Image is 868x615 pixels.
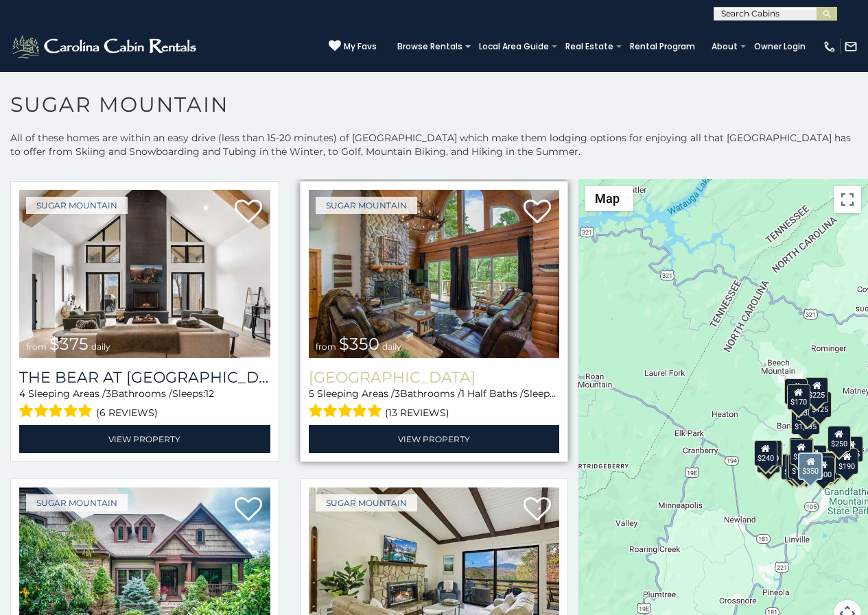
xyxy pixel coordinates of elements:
a: Local Area Guide [472,37,556,56]
img: phone-regular-white.png [823,40,836,53]
span: 12 [556,387,565,400]
div: $175 [788,453,812,479]
div: $250 [828,426,851,452]
a: Grouse Moor Lodge from $350 daily [309,190,560,358]
div: $195 [819,453,842,479]
a: Sugar Mountain [26,197,128,214]
a: My Favs [329,40,377,53]
a: Sugar Mountain [316,494,417,511]
a: Owner Login [747,37,812,56]
a: Add to favorites [235,198,262,227]
span: (6 reviews) [96,404,158,422]
button: Change map style [585,186,633,211]
a: The Bear At [GEOGRAPHIC_DATA] [19,368,270,387]
span: My Favs [344,40,377,53]
div: $125 [808,391,832,418]
a: Add to favorites [524,496,551,524]
span: 3 [106,387,111,400]
a: The Bear At Sugar Mountain from $375 daily [19,190,270,358]
a: View Property [19,425,270,453]
span: 3 [395,387,400,400]
button: Toggle fullscreen view [834,186,861,213]
a: [GEOGRAPHIC_DATA] [309,368,560,387]
a: About [705,37,744,56]
div: $170 [787,384,810,410]
span: from [26,341,47,352]
a: View Property [309,425,560,453]
span: 12 [205,387,214,400]
div: Sleeping Areas / Bathrooms / Sleeps: [19,387,270,422]
img: mail-regular-white.png [844,40,858,53]
div: $350 [798,453,823,480]
span: daily [91,341,110,352]
h3: The Bear At Sugar Mountain [19,368,270,387]
img: White-1-2.png [10,33,200,60]
span: 5 [309,387,314,400]
div: $1,095 [791,409,820,435]
div: $155 [840,436,863,462]
span: daily [382,341,401,352]
div: Sleeping Areas / Bathrooms / Sleeps: [309,387,560,422]
a: Sugar Mountain [26,494,128,511]
span: Map [595,191,620,206]
a: Add to favorites [524,198,551,227]
div: $200 [804,445,827,471]
a: Real Estate [559,37,620,56]
div: $500 [812,457,835,483]
div: $190 [789,437,812,463]
span: 4 [19,387,25,400]
span: $350 [339,334,379,354]
span: 1 Half Baths / [461,387,524,400]
a: Rental Program [623,37,702,56]
div: $155 [786,455,809,481]
div: $225 [805,377,828,403]
div: $240 [784,378,808,405]
a: Sugar Mountain [316,197,417,214]
span: $375 [49,334,89,354]
img: Grouse Moor Lodge [309,190,560,358]
span: (13 reviews) [385,404,449,422]
a: Add to favorites [235,496,262,524]
span: from [316,341,336,352]
div: $300 [790,439,813,465]
h3: Grouse Moor Lodge [309,368,560,387]
div: $190 [835,448,858,474]
div: $240 [754,440,777,466]
a: Browse Rentals [390,37,469,56]
img: The Bear At Sugar Mountain [19,190,270,358]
